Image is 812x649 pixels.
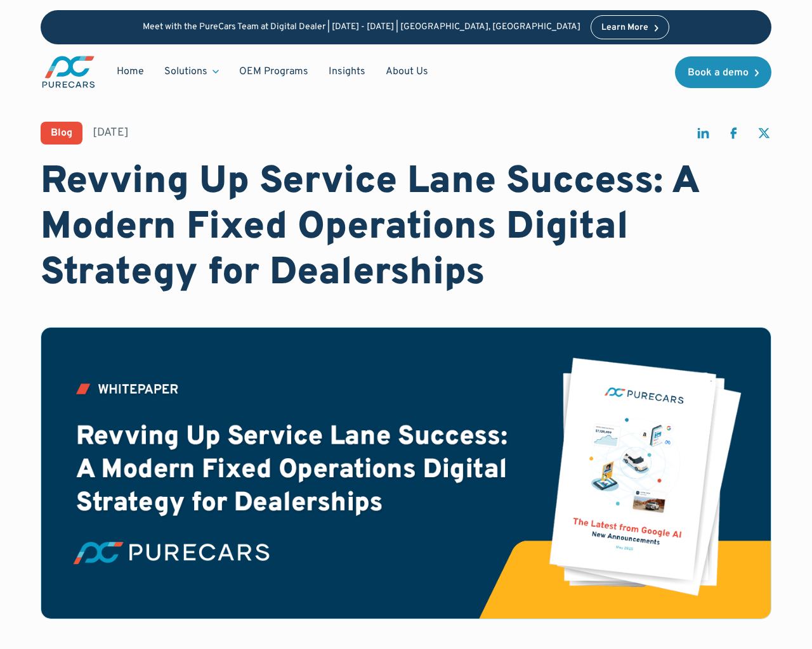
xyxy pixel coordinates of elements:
[41,160,771,297] h1: Revving Up Service Lane Success: A Modern Fixed Operations Digital Strategy for Dealerships
[164,65,207,79] div: Solutions
[591,15,669,39] a: Learn More
[143,22,580,33] p: Meet with the PureCars Team at Digital Dealer | [DATE] - [DATE] | [GEOGRAPHIC_DATA], [GEOGRAPHIC_...
[695,125,710,146] a: share on linkedin
[51,128,72,138] div: Blog
[93,125,129,141] div: [DATE]
[688,68,749,78] div: Book a demo
[107,60,154,84] a: Home
[154,60,229,84] div: Solutions
[41,55,96,89] img: purecars logo
[376,60,438,84] a: About Us
[726,125,741,146] a: share on facebook
[229,60,318,84] a: OEM Programs
[601,23,648,32] div: Learn More
[675,56,771,88] a: Book a demo
[41,55,96,89] a: main
[318,60,376,84] a: Insights
[756,125,771,146] a: share on twitter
